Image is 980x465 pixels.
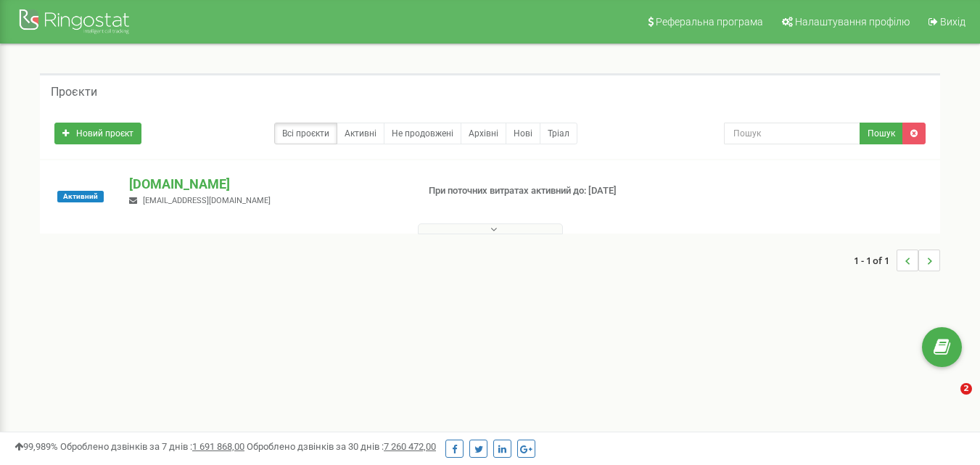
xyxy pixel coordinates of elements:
span: Вихід [940,16,965,28]
a: Новий проєкт [54,123,141,144]
span: Оброблено дзвінків за 7 днів : [60,441,244,452]
a: Всі проєкти [274,123,337,144]
u: 1 691 868,00 [192,441,244,452]
p: При поточних витратах активний до: [DATE] [429,184,630,198]
span: 2 [960,383,972,395]
input: Пошук [724,123,860,144]
a: Архівні [461,123,506,144]
a: Не продовжені [384,123,461,144]
nav: ... [854,235,940,286]
span: 99,989% [15,441,58,452]
span: Реферальна програма [656,16,763,28]
button: Пошук [860,123,903,144]
span: Налаштування профілю [795,16,910,28]
u: 7 260 472,00 [384,441,436,452]
span: Активний [57,191,104,202]
span: Оброблено дзвінків за 30 днів : [247,441,436,452]
p: [DOMAIN_NAME] [129,175,405,194]
span: [EMAIL_ADDRESS][DOMAIN_NAME] [143,196,271,205]
a: Тріал [540,123,577,144]
a: Нові [506,123,540,144]
a: Активні [337,123,384,144]
h5: Проєкти [51,86,97,99]
span: 1 - 1 of 1 [854,250,897,271]
iframe: Intercom live chat [931,383,965,418]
